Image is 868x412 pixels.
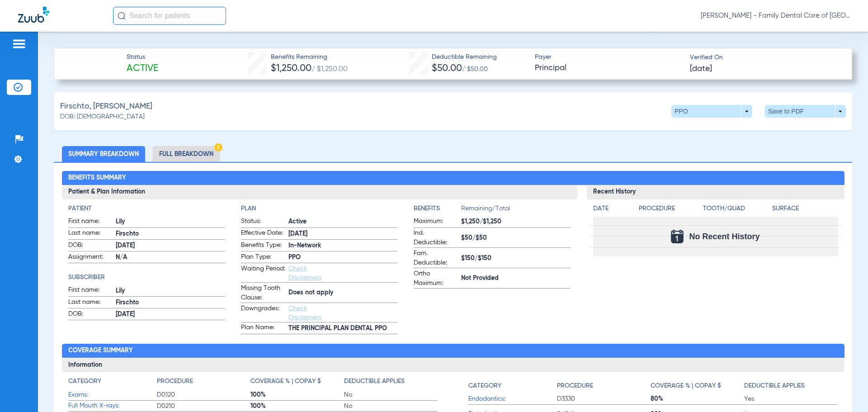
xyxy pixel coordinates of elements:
span: [DATE] [288,229,398,239]
h4: Procedure [157,377,193,386]
span: Missing Tooth Clause: [241,284,285,303]
img: Search Icon [118,12,126,20]
h4: Coverage % | Copay $ [250,377,321,386]
span: $50/$50 [461,233,571,243]
span: / $50.00 [462,66,488,72]
span: [PERSON_NAME] - Family Dental Care of [GEOGRAPHIC_DATA] [701,11,850,20]
button: PPO [671,105,752,118]
span: No [344,402,438,411]
img: hamburger-icon [12,38,26,49]
span: Remaining/Total [461,204,571,217]
h4: Category [468,381,501,391]
span: Last name: [68,228,113,239]
h2: Coverage Summary [62,344,844,358]
h4: Surface [772,204,838,213]
span: Payer [535,52,682,62]
app-breakdown-title: Procedure [639,204,700,217]
span: Effective Date: [241,228,285,239]
span: No Recent History [689,232,759,241]
button: Save to PDF [765,105,846,118]
h4: Tooth/Quad [703,204,769,213]
app-breakdown-title: Procedure [157,377,250,389]
app-breakdown-title: Tooth/Quad [703,204,769,217]
h4: Procedure [557,381,593,391]
span: Last name: [68,298,113,308]
app-breakdown-title: Date [593,204,631,217]
span: Benefits Type: [241,241,285,251]
span: Benefits Remaining [271,52,348,62]
span: Assignment: [68,252,113,263]
span: Status [127,52,158,62]
app-breakdown-title: Procedure [557,377,651,393]
app-breakdown-title: Surface [772,204,838,217]
img: Calendar [671,230,684,243]
span: THE PRINCIPAL PLAN DENTAL PPO [288,324,398,333]
span: $50.00 [432,64,462,73]
span: Maximum: [414,217,458,227]
app-breakdown-title: Coverage % | Copay $ [250,377,344,389]
app-breakdown-title: Coverage % | Copay $ [651,377,744,393]
span: D0120 [157,390,250,399]
span: 80% [651,394,744,403]
span: Status: [241,217,285,227]
span: Firschto [116,298,225,308]
h3: Information [62,358,844,372]
span: First name: [68,285,113,296]
span: Active [288,217,398,227]
span: Exams: [68,390,157,400]
span: Verified On [690,53,837,62]
span: PPO [288,253,398,262]
span: Waiting Period: [241,264,285,282]
span: Downgrades: [241,304,285,322]
span: [DATE] [690,63,712,75]
span: D3330 [557,394,651,403]
h4: Coverage % | Copay $ [651,381,721,391]
span: Does not apply [288,288,398,298]
h3: Patient & Plan Information [62,185,577,199]
span: / $1,250.00 [311,66,348,73]
app-breakdown-title: Category [468,377,557,393]
span: D0210 [157,402,250,411]
span: Fam. Deductible: [414,249,458,268]
img: Hazard [214,143,222,152]
h4: Subscriber [68,273,225,282]
input: Search for patients [113,7,226,25]
span: Endodontics: [468,394,557,404]
span: DOB: [68,309,113,320]
li: Summary Breakdown [62,146,145,162]
span: Firschto, [PERSON_NAME] [60,101,152,112]
h4: Benefits [414,204,461,213]
li: Full Breakdown [153,146,220,162]
span: Lily [116,217,225,227]
span: Firschto [116,229,225,239]
span: Yes [744,394,838,403]
span: Lily [116,286,225,296]
span: DOB: [DEMOGRAPHIC_DATA] [60,112,145,122]
span: In-Network [288,241,398,251]
span: Ortho Maximum: [414,269,458,288]
span: Principal [535,62,682,74]
h4: Category [68,377,101,386]
h4: Date [593,204,631,213]
span: First name: [68,217,113,227]
h4: Procedure [639,204,700,213]
span: Not Provided [461,274,571,283]
span: 100% [250,402,344,411]
span: No [344,390,438,399]
h4: Deductible Applies [344,377,405,386]
span: [DATE] [116,310,225,319]
app-breakdown-title: Category [68,377,157,389]
span: Plan Type: [241,252,285,263]
h4: Patient [68,204,225,213]
span: 100% [250,390,344,399]
span: $1,250/$1,250 [461,217,571,227]
span: Active [127,62,158,75]
h4: Plan [241,204,398,213]
img: Zuub Logo [18,7,49,23]
span: N/A [116,253,225,262]
app-breakdown-title: Deductible Applies [344,377,438,389]
app-breakdown-title: Deductible Applies [744,377,838,393]
span: $150/$150 [461,254,571,263]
